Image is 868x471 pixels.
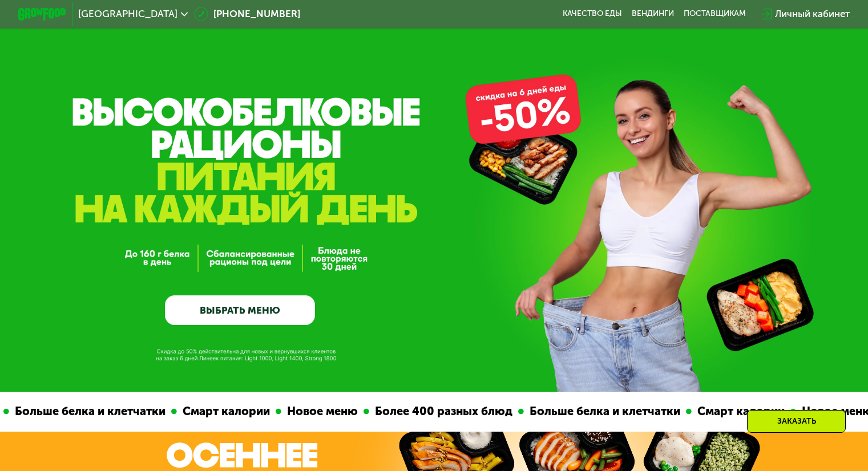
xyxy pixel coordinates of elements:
a: Качество еды [563,9,622,19]
div: Смарт калории [689,403,788,420]
div: Больше белка и клетчатки [521,403,683,420]
div: Более 400 разных блюд [366,403,515,420]
a: Вендинги [632,9,674,19]
div: Заказать [747,410,846,433]
div: Смарт калории [174,403,273,420]
a: ВЫБРАТЬ МЕНЮ [165,295,315,326]
div: Новое меню [278,403,361,420]
a: [PHONE_NUMBER] [194,7,300,21]
span: [GEOGRAPHIC_DATA] [78,9,177,19]
div: Больше белка и клетчатки [6,403,168,420]
div: поставщикам [684,9,746,19]
div: Личный кабинет [775,7,850,21]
